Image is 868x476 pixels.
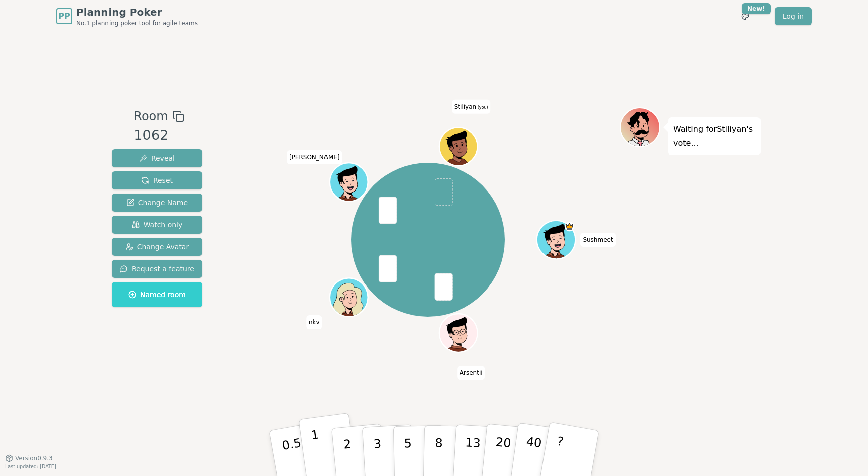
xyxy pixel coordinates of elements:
[58,10,70,22] span: PP
[112,216,202,234] button: Watch only
[580,233,615,247] span: Click to change your name
[476,105,488,109] span: (you)
[120,264,194,274] span: Request a feature
[126,198,188,208] span: Change Name
[112,238,202,256] button: Change Avatar
[306,315,322,329] span: Click to change your name
[287,150,342,164] span: Click to change your name
[134,107,168,125] span: Room
[736,7,754,25] button: New!
[452,99,491,113] span: Click to change your name
[125,242,189,252] span: Change Avatar
[112,282,202,307] button: Named room
[112,171,202,189] button: Reset
[141,175,173,185] span: Reset
[112,149,202,167] button: Reveal
[76,5,198,19] span: Planning Poker
[742,3,771,14] div: New!
[128,290,186,300] span: Named room
[112,194,202,212] button: Change Name
[5,464,56,469] span: Last updated: [DATE]
[440,128,476,164] button: Click to change your avatar
[139,153,175,163] span: Reveal
[56,5,198,27] a: PPPlanning PokerNo.1 planning poker tool for agile teams
[134,125,184,146] div: 1062
[15,454,53,462] span: Version 0.9.3
[564,222,574,231] span: Sushmeet is the host
[5,454,53,462] button: Version0.9.3
[457,366,485,380] span: Click to change your name
[775,7,812,25] a: Log in
[112,260,202,278] button: Request a feature
[132,220,183,230] span: Watch only
[76,19,198,27] span: No.1 planning poker tool for agile teams
[673,122,755,150] p: Waiting for Stiliyan 's vote...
